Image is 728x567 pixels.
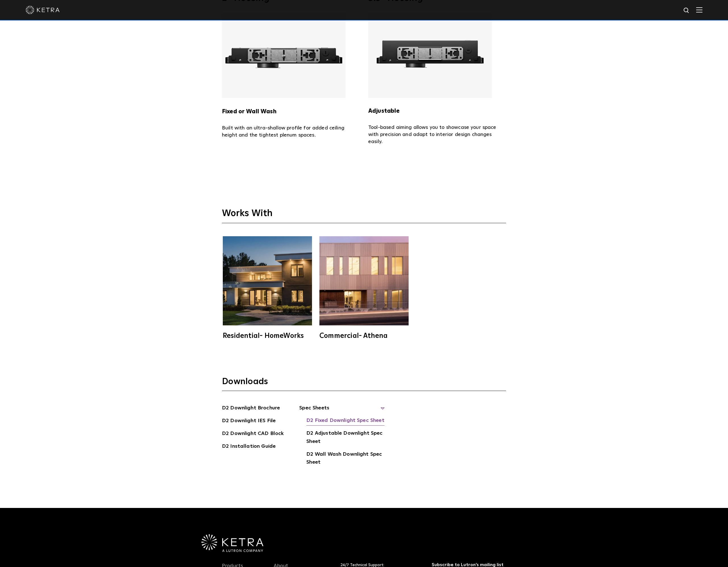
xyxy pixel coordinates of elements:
[223,236,312,325] img: homeworks_hero
[306,429,384,447] a: D2 Adjustable Downlight Spec Sheet
[306,450,384,468] a: D2 Wall Wash Downlight Spec Sheet
[222,376,506,391] h3: Downloads
[319,332,409,339] div: Commercial- Athena
[368,108,400,114] strong: Adjustable
[368,13,492,98] img: Ketra 3.5" Adjustable Housing with an ultra slim profile
[222,13,346,98] img: Ketra 2" Fixed or Wall Wash Housing with an ultra slim profile
[319,236,409,339] a: Commercial- Athena
[223,332,312,339] div: Residential- HomeWorks
[299,404,384,417] span: Spec Sheets
[222,109,276,114] strong: Fixed or Wall Wash
[222,404,280,413] a: D2 Downlight Brochure
[306,417,384,426] a: D2 Fixed Downlight Spec Sheet
[26,6,60,14] img: ketra-logo-2019-white
[222,208,506,223] h3: Works With
[368,124,506,145] p: Tool-based aiming allows you to showcase your space with precision and adapt to interior design c...
[696,7,702,12] img: Hamburger%20Nav.svg
[222,430,284,439] a: D2 Downlight CAD Block
[319,236,409,325] img: athena-square
[222,236,313,339] a: Residential- HomeWorks
[201,534,263,552] img: Ketra-aLutronCo_White_RGB
[222,442,276,451] a: D2 Installation Guide
[222,417,276,426] a: D2 Downlight IES File
[683,7,690,14] img: search icon
[222,125,360,139] p: Built with an ultra-shallow profile for added ceiling height and the tightest plenum spaces.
